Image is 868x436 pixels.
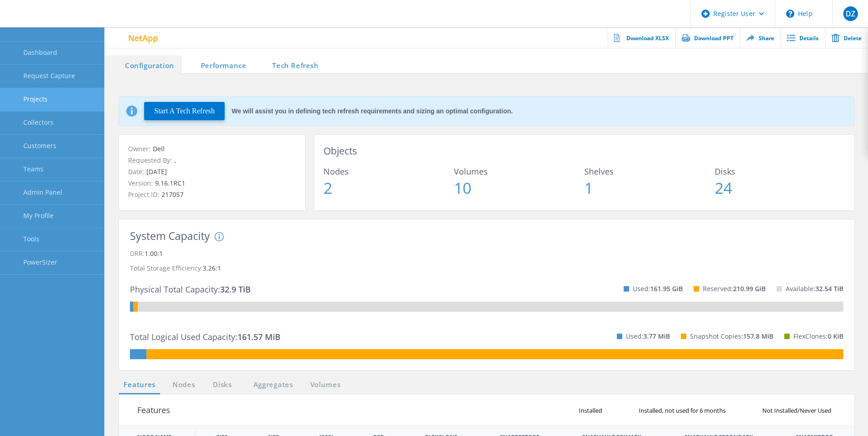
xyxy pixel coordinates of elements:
[130,282,251,297] p: Physical Total Capacity:
[577,408,611,414] span: Installed
[130,230,210,242] h3: System Capacity
[144,102,225,120] button: Start A Tech Refresh
[643,332,670,340] span: 3.77 MiB
[128,167,296,177] p: Date:
[137,404,170,416] h3: Features
[760,408,841,414] span: Not Installed/Never Used
[151,144,165,153] span: Dell
[232,108,512,114] div: We will assist you in defining tech refresh requirements and sizing an optimal configuration.
[690,329,773,344] p: Snapshot Copies:
[128,178,296,188] p: Version:
[584,180,715,196] span: 1
[128,34,158,42] span: NetApp
[128,144,296,154] p: Owner:
[323,144,845,158] h3: Objects
[454,167,584,175] span: Volumes
[145,249,163,258] span: 1.00:1
[786,282,843,296] p: Available:
[781,27,825,48] a: Details
[740,27,781,48] a: Share
[828,332,843,340] span: 0 KiB
[626,329,670,344] p: Used:
[454,180,584,196] span: 10
[248,379,299,391] a: Aggregates
[130,246,843,261] p: DRR:
[153,179,185,187] span: 9.16.1RC1
[210,379,235,391] a: Disks
[128,190,296,200] p: Project ID:
[715,180,845,196] span: 24
[715,167,845,175] span: Disks
[172,156,176,165] span: ,
[584,167,715,175] span: Shelves
[159,190,183,199] span: 217057
[144,167,167,176] span: [DATE]
[825,27,868,48] a: Delete
[815,284,843,293] span: 32.54 TiB
[237,331,280,342] span: 161.57 MiB
[203,264,221,272] span: 3.26:1
[786,10,794,18] svg: \n
[323,180,454,196] span: 2
[846,10,855,17] span: DZ
[703,282,766,296] p: Reserved:
[733,284,766,293] span: 210.99 GiB
[169,379,199,391] a: Nodes
[675,27,740,48] a: Download PPT
[793,329,843,344] p: FlexClones:
[650,284,683,293] span: 161.95 GiB
[743,332,773,340] span: 157.8 MiB
[636,408,735,414] span: Installed, not used for 6 months
[130,261,843,276] p: Total Storage Efficiency:
[9,19,108,26] a: Live Optics Dashboard
[608,27,675,48] a: Download XLSX
[130,330,280,344] p: Total Logical Used Capacity:
[323,167,454,175] span: Nodes
[306,379,345,391] a: Volumes
[119,379,160,391] a: Features
[128,155,296,165] p: Requested By:
[633,282,683,296] p: Used:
